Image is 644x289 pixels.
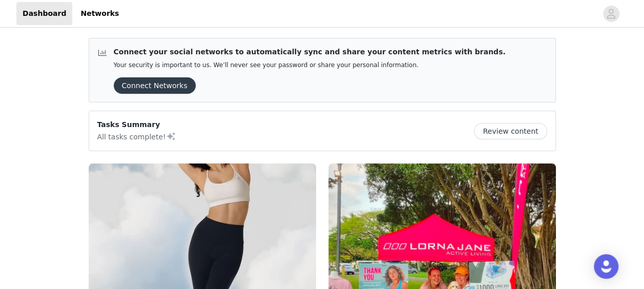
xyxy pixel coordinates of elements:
[74,2,125,25] a: Networks
[16,2,72,25] a: Dashboard
[97,119,176,130] p: Tasks Summary
[114,77,196,94] button: Connect Networks
[606,6,616,22] div: avatar
[114,61,506,69] p: Your security is important to us. We’ll never see your password or share your personal information.
[474,123,547,139] button: Review content
[594,254,618,279] div: Open Intercom Messenger
[97,130,176,142] p: All tasks complete!
[114,47,506,57] p: Connect your social networks to automatically sync and share your content metrics with brands.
